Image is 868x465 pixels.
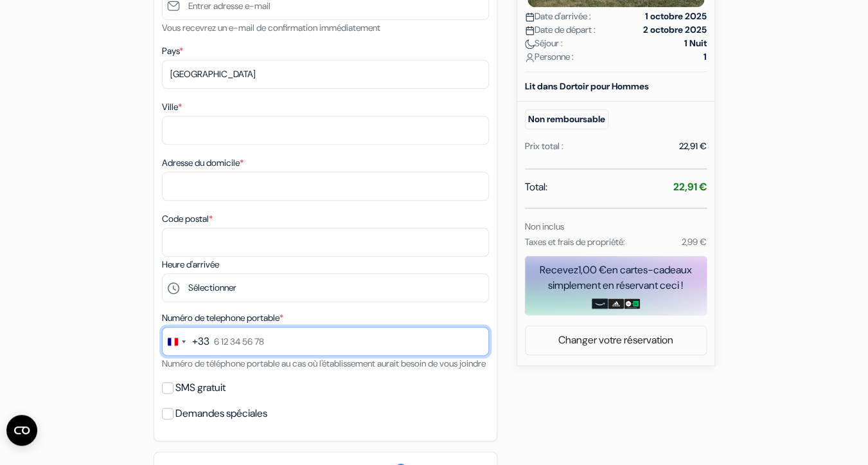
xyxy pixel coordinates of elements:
[684,37,707,50] strong: 1 Nuit
[578,263,607,277] span: 1,00 €
[162,44,183,58] label: Pays
[679,140,707,153] div: 22,91 €
[525,50,574,64] span: Personne :
[608,298,624,309] img: adidas-card.png
[525,221,564,232] small: Non inclus
[6,415,37,446] button: Ouvrir le widget CMP
[175,379,226,397] label: SMS gratuit
[525,80,649,92] b: Lit dans Dortoir pour Hommes
[525,23,596,37] span: Date de départ :
[673,180,707,194] strong: 22,91 €
[525,109,608,129] small: Non remboursable
[525,37,563,50] span: Séjour :
[645,10,707,23] strong: 1 octobre 2025
[162,156,244,170] label: Adresse du domicile
[162,358,486,369] small: Numéro de téléphone portable au cas où l'établissement aurait besoin de vous joindre
[162,311,283,325] label: Numéro de telephone portable
[525,179,547,195] span: Total:
[525,236,625,248] small: Taxes et frais de propriété:
[162,327,489,356] input: 6 12 34 56 78
[526,328,706,352] a: Changer votre réservation
[162,212,213,226] label: Code postal
[525,53,535,62] img: user_icon.svg
[525,12,535,22] img: calendar.svg
[163,327,209,355] button: Change country, selected France (+33)
[525,26,535,35] img: calendar.svg
[162,258,219,271] label: Heure d'arrivée
[525,140,563,153] div: Prix total :
[643,23,707,37] strong: 2 octobre 2025
[525,10,591,23] span: Date d'arrivée :
[525,39,535,49] img: moon.svg
[162,100,182,114] label: Ville
[175,405,267,423] label: Demandes spéciales
[192,334,209,349] div: +33
[525,262,707,293] div: Recevez en cartes-cadeaux simplement en réservant ceci !
[624,298,640,309] img: uber-uber-eats-card.png
[704,50,707,64] strong: 1
[681,236,706,248] small: 2,99 €
[162,22,380,33] small: Vous recevrez un e-mail de confirmation immédiatement
[592,298,608,309] img: amazon-card-no-text.png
